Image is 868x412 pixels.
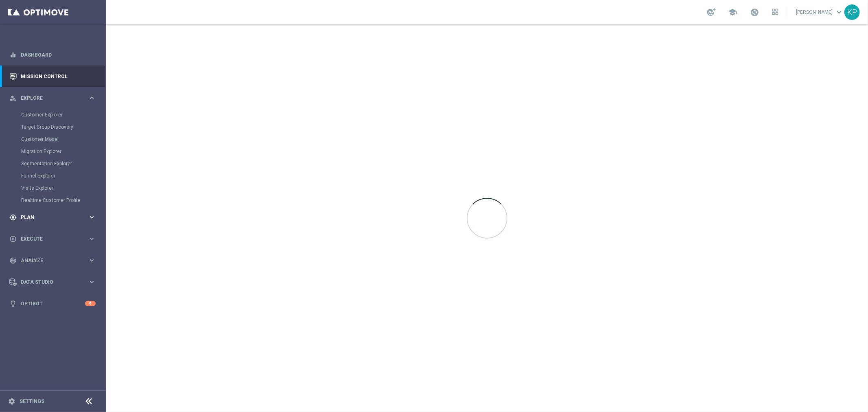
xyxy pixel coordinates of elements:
i: keyboard_arrow_right [88,213,96,221]
span: school [728,8,737,17]
span: Explore [21,96,88,101]
button: equalizer Dashboard [9,52,96,58]
button: Data Studio keyboard_arrow_right [9,279,96,285]
div: Funnel Explorer [21,170,105,182]
i: keyboard_arrow_right [88,94,96,102]
i: lightbulb [9,300,17,307]
i: equalizer [9,51,17,59]
div: Explore [9,94,88,102]
span: Analyze [21,258,88,263]
i: keyboard_arrow_right [88,278,96,286]
div: Execute [9,235,88,243]
button: track_changes Analyze keyboard_arrow_right [9,257,96,264]
a: [PERSON_NAME]keyboard_arrow_down [795,6,844,18]
div: Target Group Discovery [21,121,105,133]
div: Customer Explorer [21,109,105,121]
div: Customer Model [21,133,105,145]
i: gps_fixed [9,214,17,221]
div: Visits Explorer [21,182,105,194]
div: Plan [9,214,88,221]
i: play_circle_outline [9,235,17,243]
span: keyboard_arrow_down [835,8,844,17]
span: Execute [21,237,88,241]
a: Segmentation Explorer [21,160,85,167]
a: Optibot [21,293,85,314]
button: lightbulb Optibot 8 [9,300,96,307]
i: person_search [9,94,17,102]
div: Migration Explorer [21,145,105,158]
a: Customer Explorer [21,112,85,118]
div: Realtime Customer Profile [21,194,105,206]
button: Mission Control [9,73,96,80]
a: Dashboard [21,44,96,66]
i: settings [8,398,15,405]
a: Funnel Explorer [21,173,85,179]
button: person_search Explore keyboard_arrow_right [9,95,96,101]
div: Mission Control [9,66,96,87]
span: Data Studio [21,280,88,285]
div: Segmentation Explorer [21,158,105,170]
a: Customer Model [21,136,85,142]
div: KP [844,4,860,20]
div: Analyze [9,257,88,264]
div: Optibot [9,293,96,314]
a: Migration Explorer [21,148,85,155]
span: Plan [21,215,88,220]
i: keyboard_arrow_right [88,235,96,243]
button: play_circle_outline Execute keyboard_arrow_right [9,236,96,242]
div: 8 [85,301,96,306]
div: Data Studio [9,278,88,286]
div: Dashboard [9,44,96,66]
button: gps_fixed Plan keyboard_arrow_right [9,214,96,221]
a: Realtime Customer Profile [21,197,85,204]
a: Settings [20,399,44,404]
i: keyboard_arrow_right [88,256,96,264]
a: Target Group Discovery [21,124,85,130]
a: Mission Control [21,66,96,87]
a: Visits Explorer [21,185,85,191]
i: track_changes [9,257,17,264]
